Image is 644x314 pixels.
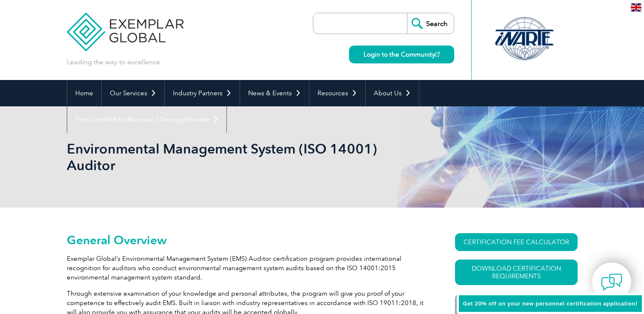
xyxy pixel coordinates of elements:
[67,254,424,282] p: Exemplar Global’s Environmental Management System (EMS) Auditor certification program provides in...
[309,80,365,106] a: Resources
[463,300,638,307] span: Get 20% off on your new personnel certification application!
[435,52,440,57] img: open_square.png
[455,260,578,285] a: Download Certification Requirements
[102,80,164,106] a: Our Services
[67,57,160,67] p: Leading the way to excellence
[407,13,454,34] input: Search
[455,233,578,251] a: CERTIFICATION FEE CALCULATOR
[67,233,424,247] h2: General Overview
[349,46,454,63] a: Login to the Community
[67,106,226,133] a: Find Certified Professional / Training Provider
[240,80,309,106] a: News & Events
[631,3,641,11] img: en
[67,80,101,106] a: Home
[165,80,240,106] a: Industry Partners
[366,80,419,106] a: About Us
[601,271,622,293] img: contact-chat.png
[67,140,394,174] h1: Environmental Management System (ISO 14001) Auditor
